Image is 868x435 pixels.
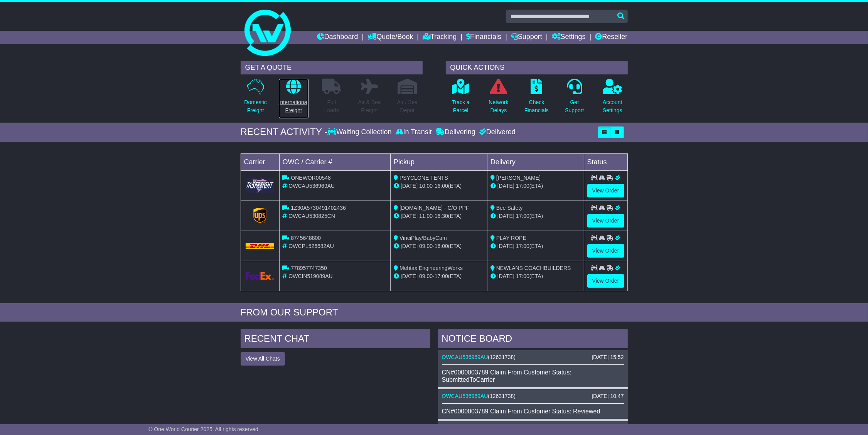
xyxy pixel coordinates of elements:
span: [DATE] [401,213,418,219]
div: (ETA) [490,182,581,190]
div: Waiting Collection [327,128,393,137]
div: NOTICE BOARD [438,329,628,350]
a: InternationalFreight [278,78,309,119]
span: 17:00 [516,213,529,219]
p: Full Loads [322,98,341,115]
div: FROM OUR SUPPORT [241,307,628,318]
td: Delivery [487,153,584,170]
span: [DATE] [497,273,514,279]
span: 16:00 [435,183,448,189]
a: Financials [466,31,501,44]
div: (ETA) [490,212,581,220]
span: 17:00 [516,273,529,279]
span: [DATE] [497,213,514,219]
span: OWCAU536969AU [288,183,335,189]
span: Bee Safety [496,205,523,211]
p: Domestic Freight [244,98,266,115]
span: [DOMAIN_NAME] - C/O PPF [399,205,469,211]
img: GetCarrierServiceLogo [246,272,275,280]
span: NEWLANS COACHBUILDERS [496,265,571,271]
span: 17:00 [435,273,448,279]
a: View Order [587,214,624,228]
span: [DATE] [401,183,418,189]
div: - (ETA) [394,212,484,220]
a: Track aParcel [452,78,470,119]
span: 8745648800 [291,235,321,241]
div: [DATE] 15:52 [592,354,624,361]
td: Status [584,153,627,170]
div: - (ETA) [394,272,484,280]
div: CN#0000003789 Claim From Customer Status: SubmittedToCarrier [442,369,624,383]
div: [DATE] 10:47 [592,393,624,400]
div: Delivered [477,128,516,137]
a: DomesticFreight [244,78,267,119]
span: 12631738 [490,393,514,399]
div: RECENT ACTIVITY - [241,126,328,138]
div: - (ETA) [394,242,484,250]
span: 10:00 [419,183,433,189]
div: CN#0000003789 Claim From Customer Status: Reviewed [442,408,624,415]
span: OWCPL526682AU [288,243,334,249]
p: Check Financials [524,98,549,115]
a: GetSupport [565,78,584,119]
a: Tracking [423,31,457,44]
a: OWCAU536969AU [442,393,488,399]
span: 12631738 [490,354,514,360]
a: Support [511,31,542,44]
span: ONEWOR00548 [291,175,330,181]
span: OWCAU530825CN [288,213,335,219]
span: [DATE] [497,243,514,249]
p: Air & Sea Freight [358,98,381,115]
div: - (ETA) [394,182,484,190]
span: 778957747350 [291,265,327,271]
span: 16:30 [435,213,448,219]
a: View Order [587,274,624,288]
div: In Transit [394,128,434,137]
span: PLAY ROPE [496,235,526,241]
button: View All Chats [241,352,285,366]
img: DHL.png [246,243,275,249]
span: OWCIN519089AU [288,273,332,279]
span: © One World Courier 2025. All rights reserved. [148,426,260,432]
p: International Freight [279,98,308,115]
a: AccountSettings [602,78,623,119]
p: Account Settings [603,98,622,115]
div: GET A QUOTE [241,61,423,74]
span: PSYCLONE TENTS [399,175,448,181]
span: [DATE] [497,183,514,189]
a: CheckFinancials [524,78,549,119]
div: ( ) [442,354,624,361]
a: OWCAU536969AU [442,354,488,360]
a: Reseller [595,31,627,44]
span: [PERSON_NAME] [496,175,541,181]
td: OWC / Carrier # [279,153,391,170]
div: (ETA) [490,242,581,250]
div: RECENT CHAT [241,329,430,350]
a: NetworkDelays [488,78,509,119]
span: VinciPlay/BabyCam [399,235,447,241]
td: Carrier [241,153,279,170]
div: ( ) [442,393,624,400]
img: GetCarrierServiceLogo [253,208,266,223]
span: Mehtax EngineeringWorks [399,265,463,271]
div: (ETA) [490,272,581,280]
a: Dashboard [317,31,358,44]
div: Delivering [434,128,477,137]
td: Pickup [391,153,487,170]
p: Network Delays [489,98,508,115]
span: 09:00 [419,273,433,279]
div: QUICK ACTIONS [446,61,628,74]
p: Get Support [565,98,584,115]
span: 11:00 [419,213,433,219]
a: View Order [587,184,624,197]
span: 17:00 [516,183,529,189]
span: 17:00 [516,243,529,249]
p: Air / Sea Depot [397,98,418,115]
span: 1Z30A5730491402436 [291,205,346,211]
span: 16:00 [435,243,448,249]
span: [DATE] [401,243,418,249]
a: Settings [552,31,586,44]
p: Track a Parcel [452,98,470,115]
a: View Order [587,244,624,258]
a: Quote/Book [367,31,413,44]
